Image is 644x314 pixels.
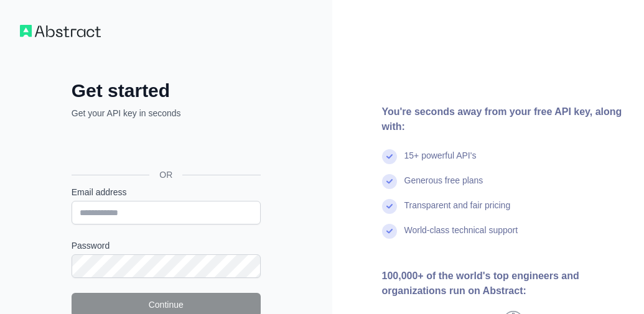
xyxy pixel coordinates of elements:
label: Email address [72,186,261,198]
h2: Get started [72,80,261,102]
img: check mark [382,174,397,189]
span: OR [149,169,182,181]
div: World-class technical support [404,224,518,249]
div: 100,000+ of the world's top engineers and organizations run on Abstract: [382,269,625,298]
iframe: Sign in with Google Button [65,133,264,160]
img: check mark [382,199,397,214]
div: Transparent and fair pricing [404,199,511,224]
img: Workflow [20,25,101,37]
img: check mark [382,224,397,239]
div: Generous free plans [404,174,483,199]
label: Password [72,239,261,252]
div: You're seconds away from your free API key, along with: [382,104,625,134]
p: Get your API key in seconds [72,107,261,119]
div: 15+ powerful API's [404,149,477,174]
img: check mark [382,149,397,164]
